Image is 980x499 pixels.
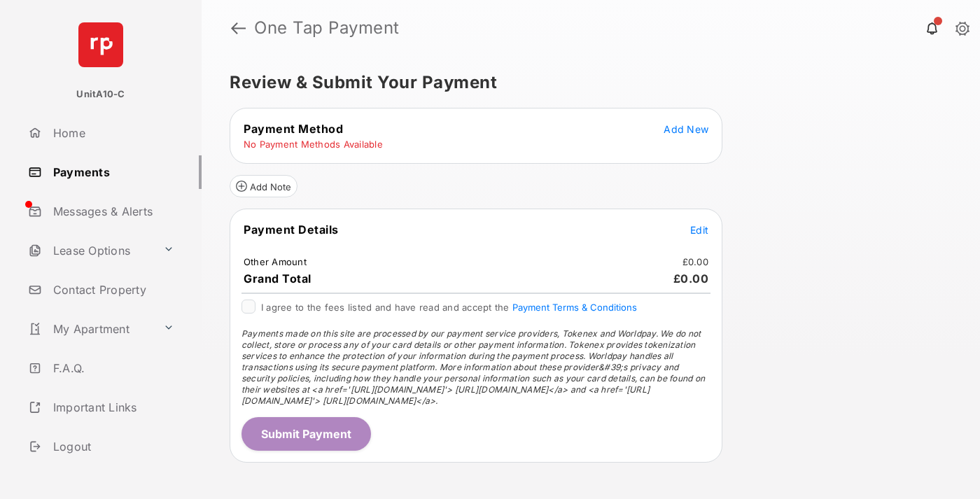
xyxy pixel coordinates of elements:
[22,116,202,150] a: Home
[22,351,202,385] a: F.A.Q.
[22,430,202,463] a: Logout
[76,87,125,101] p: UnitA10-C
[241,417,371,451] button: Submit Payment
[230,74,941,91] h5: Review & Submit Your Payment
[243,138,384,150] td: No Payment Methods Available
[241,328,705,406] span: Payments made on this site are processed by our payment service providers, Tokenex and Worldpay. ...
[230,175,297,197] button: Add Note
[243,255,307,268] td: Other Amount
[22,391,180,424] a: Important Links
[664,123,708,135] span: Add New
[261,302,637,313] span: I agree to the fees listed and have read and accept the
[22,234,157,267] a: Lease Options
[512,302,637,313] button: I agree to the fees listed and have read and accept the
[254,20,400,36] strong: One Tap Payment
[664,122,708,136] button: Add New
[682,255,709,268] td: £0.00
[244,122,343,136] span: Payment Method
[690,224,708,236] span: Edit
[244,223,339,237] span: Payment Details
[673,272,709,286] span: £0.00
[22,155,202,189] a: Payments
[690,223,708,237] button: Edit
[244,272,311,286] span: Grand Total
[78,22,123,67] img: svg+xml;base64,PHN2ZyB4bWxucz0iaHR0cDovL3d3dy53My5vcmcvMjAwMC9zdmciIHdpZHRoPSI2NCIgaGVpZ2h0PSI2NC...
[22,273,202,307] a: Contact Property
[22,312,157,346] a: My Apartment
[22,195,202,228] a: Messages & Alerts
